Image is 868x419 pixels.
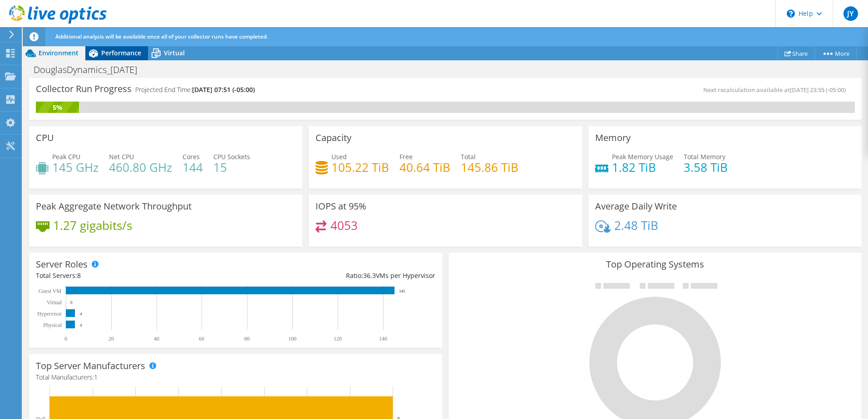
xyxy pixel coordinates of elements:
span: Virtual [164,49,185,57]
h4: 145 GHz [52,162,99,172]
text: 40 [154,336,159,342]
h3: Peak Aggregate Network Throughput [36,201,192,211]
text: Virtual [47,299,62,306]
h1: DouglasDynamics_[DATE] [30,65,151,75]
span: CPU Sockets [213,152,250,161]
h4: 105.22 TiB [331,162,389,172]
h4: 40.64 TiB [399,162,450,172]
span: Environment [39,49,79,57]
h3: IOPS at 95% [316,201,366,211]
text: 4 [80,323,82,327]
span: [DATE] 07:51 (-05:00) [192,85,255,94]
text: Hypervisor [37,311,62,317]
span: Total [461,152,476,161]
span: Cores [182,152,200,161]
span: Peak CPU [52,152,80,161]
div: Total Servers: [36,271,236,281]
h4: 15 [213,162,250,172]
span: Peak Memory Usage [612,152,673,161]
span: Next recalculation available at [703,86,850,94]
text: 0 [70,300,73,305]
h4: 1.27 gigabits/s [53,220,132,230]
text: 4 [80,312,82,316]
div: 5% [36,102,79,112]
span: 1 [94,373,98,381]
span: Additional analysis will be available once all of your collector runs have completed. [55,33,268,40]
h3: Top Operating Systems [455,259,855,269]
h4: 1.82 TiB [612,162,673,172]
text: Guest VM [39,288,61,294]
div: Ratio: VMs per Hypervisor [236,271,435,281]
h4: 460.80 GHz [109,162,172,172]
h3: CPU [36,133,54,143]
h4: 2.48 TiB [614,220,658,230]
span: Total Memory [684,152,725,161]
text: Physical [43,322,62,328]
text: 145 [399,289,405,293]
text: 80 [244,336,250,342]
span: Free [399,152,413,161]
a: Share [777,46,815,60]
span: 36.3 [363,271,376,280]
h4: Total Manufacturers: [36,372,435,382]
text: 0 [64,336,67,342]
span: [DATE] 23:55 (-05:00) [790,86,846,94]
h3: Average Daily Write [595,201,677,211]
h4: 145.86 TiB [461,162,518,172]
h3: Capacity [316,133,351,143]
text: 20 [108,336,114,342]
span: Performance [101,49,141,57]
span: Used [331,152,347,161]
span: 8 [77,271,81,280]
h4: 4053 [330,220,358,230]
h4: 3.58 TiB [684,162,728,172]
svg: \n [787,10,795,18]
text: 120 [334,336,342,342]
h3: Top Server Manufacturers [36,361,145,371]
span: Net CPU [109,152,134,161]
h3: Memory [595,133,631,143]
a: More [814,46,857,60]
text: 60 [199,336,204,342]
text: 100 [288,336,296,342]
text: 140 [379,336,387,342]
h3: Server Roles [36,259,88,269]
h4: 144 [182,162,203,172]
h4: Projected End Time: [135,85,255,95]
span: JY [843,6,858,21]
